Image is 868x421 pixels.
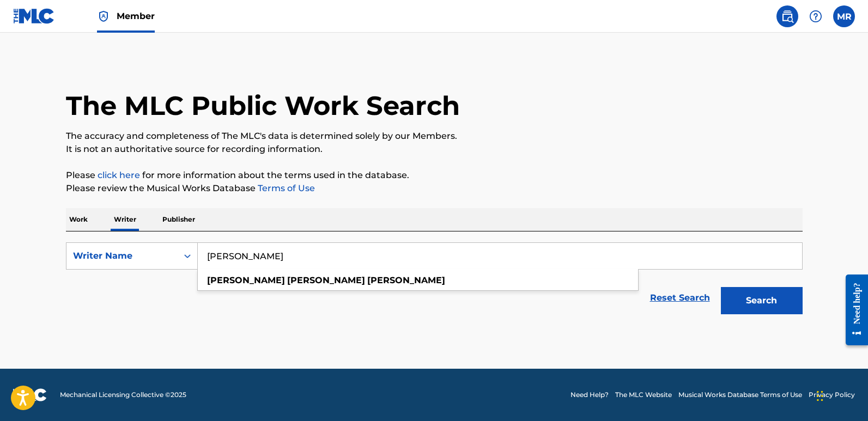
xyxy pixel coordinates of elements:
[287,275,365,285] strong: [PERSON_NAME]
[66,130,803,143] p: The accuracy and completeness of The MLC's data is determined solely by our Members.
[60,390,186,400] span: Mechanical Licensing Collective © 2025
[817,380,823,412] div: Drag
[66,89,460,122] h1: The MLC Public Work Search
[776,5,798,27] a: Public Search
[809,10,822,23] img: help
[13,8,55,24] img: MLC Logo
[66,208,91,231] p: Work
[111,208,139,231] p: Writer
[837,266,868,354] iframe: Resource Center
[678,390,802,400] a: Musical Works Database Terms of Use
[721,287,803,314] button: Search
[159,208,198,231] p: Publisher
[73,249,171,263] div: Writer Name
[13,388,47,401] img: logo
[367,275,445,285] strong: [PERSON_NAME]
[207,275,285,285] strong: [PERSON_NAME]
[66,169,803,182] p: Please for more information about the terms used in the database.
[833,5,855,27] div: User Menu
[66,182,803,195] p: Please review the Musical Works Database
[570,390,609,400] a: Need Help?
[781,10,794,23] img: search
[814,369,868,421] iframe: Chat Widget
[805,5,827,27] div: Help
[66,143,803,156] p: It is not an authoritative source for recording information.
[66,242,803,320] form: Search Form
[98,170,140,180] a: click here
[809,390,855,400] a: Privacy Policy
[97,10,110,23] img: Top Rightsholder
[256,183,315,193] a: Terms of Use
[117,10,155,22] span: Member
[645,286,715,310] a: Reset Search
[615,390,672,400] a: The MLC Website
